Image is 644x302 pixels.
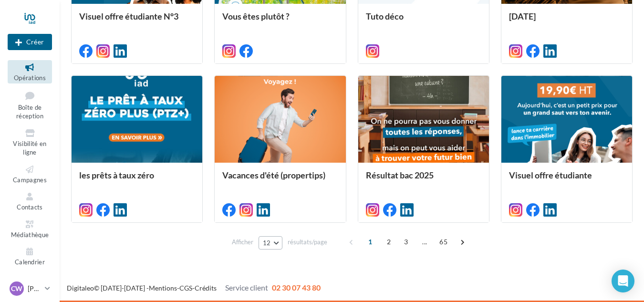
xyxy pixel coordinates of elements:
[417,234,432,250] span: ...
[509,170,592,180] span: Visuel offre étudiante
[79,170,154,180] span: les prêts à taux zéro
[8,87,52,122] a: Boîte de réception
[8,60,52,83] a: Opérations
[225,283,268,292] span: Service client
[67,284,94,292] a: Digitaleo
[259,236,283,250] button: 12
[13,176,47,184] span: Campagnes
[612,270,634,292] div: Open Intercom Messenger
[8,280,52,298] a: CW [PERSON_NAME]
[8,126,52,158] a: Visibilité en ligne
[509,11,536,21] span: [DATE]
[381,234,396,250] span: 2
[436,234,451,250] span: 65
[366,170,434,180] span: Résultat bac 2025
[232,238,253,247] span: Afficher
[8,244,52,268] a: Calendrier
[11,231,49,239] span: Médiathèque
[14,74,46,82] span: Opérations
[11,284,22,293] span: CW
[366,11,404,21] span: Tuto déco
[15,258,45,266] span: Calendrier
[272,283,321,292] span: 02 30 07 43 80
[222,11,290,21] span: Vous êtes plutôt ?
[263,239,271,247] span: 12
[13,140,46,156] span: Visibilité en ligne
[8,34,52,50] div: Nouvelle campagne
[8,162,52,186] a: Campagnes
[398,234,414,250] span: 3
[8,34,52,50] button: Créer
[222,170,325,180] span: Vacances d'été (propertips)
[363,234,378,250] span: 1
[149,284,177,292] a: Mentions
[8,217,52,240] a: Médiathèque
[179,284,192,292] a: CGS
[8,189,52,213] a: Contacts
[288,238,327,247] span: résultats/page
[67,284,321,292] span: © [DATE]-[DATE] - - -
[195,284,217,292] a: Crédits
[28,284,41,293] p: [PERSON_NAME]
[16,104,43,120] span: Boîte de réception
[17,203,43,211] span: Contacts
[79,11,178,21] span: Visuel offre étudiante N°3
